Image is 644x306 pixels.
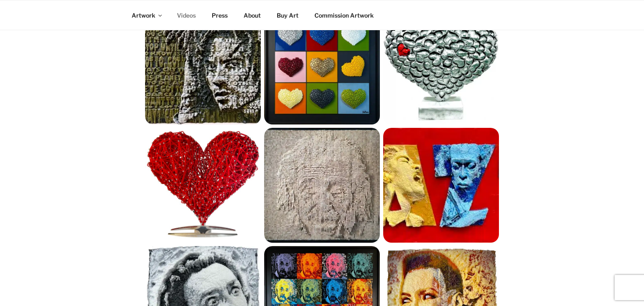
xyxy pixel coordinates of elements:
nav: Top Menu [124,5,520,26]
a: Videos [169,5,203,26]
a: Press [204,5,235,26]
a: About [236,5,268,26]
a: Buy Art [269,5,306,26]
a: Artwork [124,5,168,26]
a: Commission Artwork [307,5,381,26]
